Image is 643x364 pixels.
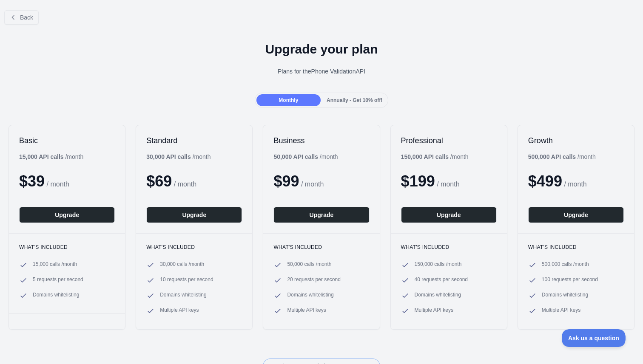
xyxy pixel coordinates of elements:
div: / month [401,152,469,161]
span: $ 499 [528,172,562,190]
div: / month [528,152,596,161]
h2: Business [273,135,369,146]
h2: Standard [146,135,242,146]
span: $ 99 [273,172,299,190]
iframe: Toggle Customer Support [562,329,626,347]
div: / month [273,152,338,161]
b: 500,000 API calls [528,153,576,160]
b: 150,000 API calls [401,153,449,160]
span: $ 199 [401,172,435,190]
b: 50,000 API calls [273,153,318,160]
h2: Growth [528,135,624,146]
h2: Professional [401,135,497,146]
